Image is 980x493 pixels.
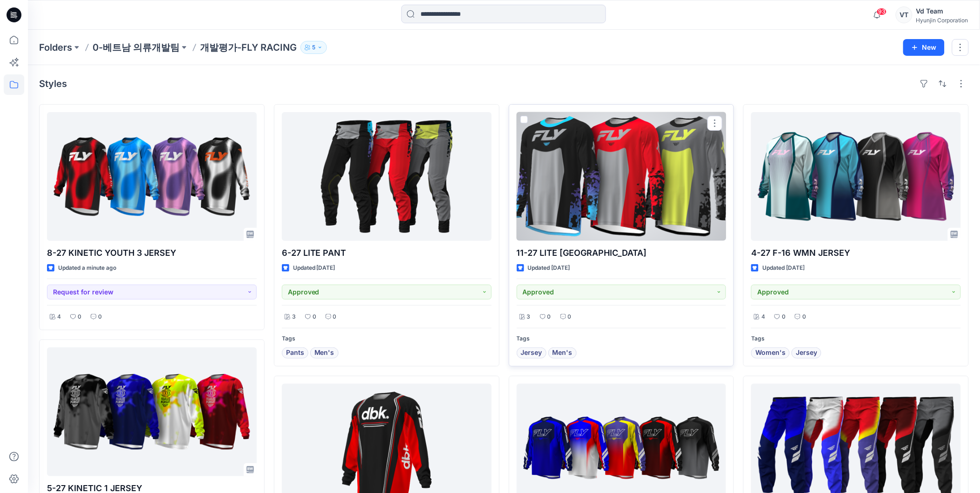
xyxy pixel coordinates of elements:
[916,6,968,17] div: Vd Team
[782,312,786,322] p: 0
[903,39,945,56] button: New
[47,347,257,476] a: 5-27 KINETIC 1 JERSEY
[896,7,913,23] div: VT
[517,112,727,241] a: 11-27 LITE JERSEY
[200,41,297,54] p: 개발평가-FLY RACING
[568,312,572,322] p: 0
[751,334,961,344] p: Tags
[916,17,968,24] div: Hyunjin Corporation
[47,112,257,241] a: 8-27 KINETIC YOUTH 3 JERSEY
[517,246,727,260] p: 11-27 LITE [GEOGRAPHIC_DATA]
[282,246,492,260] p: 6-27 LITE PANT
[58,263,116,273] p: Updated a minute ago
[755,347,786,359] span: Women's
[292,312,296,322] p: 3
[751,246,961,260] p: 4-27 F-16 WMN JERSEY
[527,312,531,322] p: 3
[282,334,492,344] p: Tags
[57,312,61,322] p: 4
[796,347,817,359] span: Jersey
[521,347,542,359] span: Jersey
[282,112,492,241] a: 6-27 LITE PANT
[300,41,327,54] button: 5
[98,312,102,322] p: 0
[877,8,887,15] span: 93
[547,312,551,322] p: 0
[286,347,304,359] span: Pants
[78,312,81,322] p: 0
[802,312,806,322] p: 0
[762,263,805,273] p: Updated [DATE]
[313,312,316,322] p: 0
[47,246,257,260] p: 8-27 KINETIC YOUTH 3 JERSEY
[333,312,337,322] p: 0
[553,347,573,359] span: Men's
[93,41,180,54] a: 0-베트남 의류개발팀
[751,112,961,241] a: 4-27 F-16 WMN JERSEY
[517,334,727,344] p: Tags
[314,347,334,359] span: Men's
[528,263,570,273] p: Updated [DATE]
[293,263,335,273] p: Updated [DATE]
[39,78,67,89] h4: Styles
[761,312,765,322] p: 4
[39,41,72,54] a: Folders
[312,42,315,53] p: 5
